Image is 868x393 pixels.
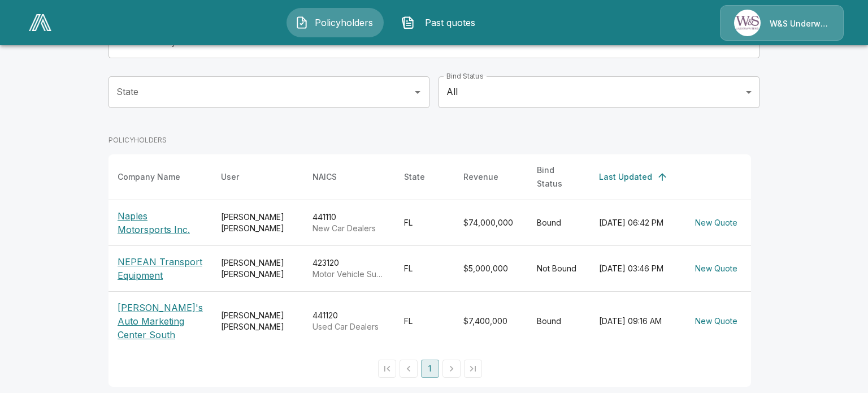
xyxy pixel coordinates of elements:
div: 423120 [313,257,386,280]
div: User [221,170,239,184]
th: Bind Status [528,154,590,200]
img: AA Logo [29,14,51,31]
p: New Car Dealers [313,223,386,234]
div: Last Updated [599,170,652,184]
td: [DATE] 06:42 PM [590,200,682,245]
p: Naples Motorsports Inc. [118,209,203,236]
div: Revenue [463,170,498,184]
button: New Quote [691,311,742,332]
div: [PERSON_NAME] [PERSON_NAME] [221,211,294,234]
td: $5,000,000 [454,245,528,291]
p: Motor Vehicle Supplies and New Parts Merchant Wholesalers [313,269,386,280]
div: 441120 [313,310,386,332]
img: Policyholders Icon [295,16,309,29]
div: All [439,76,759,108]
td: FL [395,291,454,351]
p: NEPEAN Transport Equipment [118,255,203,282]
img: Past quotes Icon [401,16,415,29]
td: [DATE] 03:46 PM [590,245,682,291]
span: Policyholders [313,16,375,29]
td: $7,400,000 [454,291,528,351]
div: [PERSON_NAME] [PERSON_NAME] [221,257,294,280]
label: Bind Status [446,71,483,81]
p: POLICYHOLDERS [108,135,751,145]
div: NAICS [313,170,337,184]
td: Bound [528,200,590,245]
td: FL [395,245,454,291]
div: 441110 [313,211,386,234]
table: simple table [108,154,751,351]
button: Open [410,84,426,100]
td: $74,000,000 [454,200,528,245]
span: Past quotes [419,16,481,29]
button: New Quote [691,258,742,279]
td: [DATE] 09:16 AM [590,291,682,351]
p: Used Car Dealers [313,321,386,332]
nav: pagination navigation [376,360,484,378]
td: Bound [528,291,590,351]
div: Company Name [118,170,180,184]
div: [PERSON_NAME] [PERSON_NAME] [221,310,294,332]
button: page 1 [421,360,439,378]
button: Policyholders IconPolicyholders [287,8,384,37]
p: [PERSON_NAME]'s Auto Marketing Center South [118,301,203,342]
button: New Quote [691,213,742,234]
div: State [404,170,425,184]
td: Not Bound [528,245,590,291]
td: FL [395,200,454,245]
button: Past quotes IconPast quotes [393,8,490,37]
